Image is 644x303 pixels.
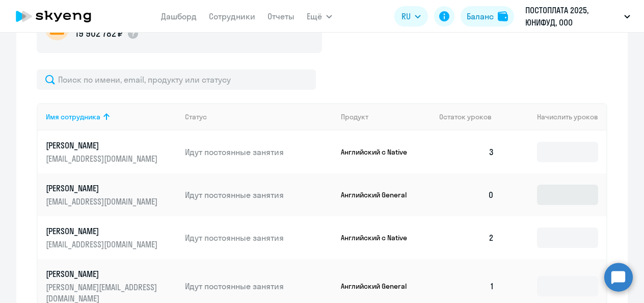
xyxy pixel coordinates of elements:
span: Ещё [307,10,322,22]
p: ПОСТОПЛАТА 2025, ЮНИФУД, ООО [525,4,620,29]
p: Идут постоянные занятия [185,281,333,292]
div: Продукт [341,112,432,121]
input: Поиск по имени, email, продукту или статусу [37,69,316,90]
a: Сотрудники [209,11,255,21]
p: Английский с Native [341,233,417,242]
button: Балансbalance [461,6,514,27]
a: [PERSON_NAME][EMAIL_ADDRESS][DOMAIN_NAME] [46,225,177,250]
td: 0 [431,173,502,216]
a: [PERSON_NAME][EMAIL_ADDRESS][DOMAIN_NAME] [46,183,177,207]
div: Статус [185,112,207,121]
p: Идут постоянные занятия [185,232,333,243]
p: [EMAIL_ADDRESS][DOMAIN_NAME] [46,196,160,207]
p: 19 902 782 ₽ [75,27,123,40]
p: Идут постоянные занятия [185,146,333,158]
div: Имя сотрудника [46,112,177,121]
div: Баланс [467,10,494,22]
p: Английский General [341,282,417,291]
p: Идут постоянные занятия [185,189,333,200]
td: 2 [431,216,502,259]
button: Ещё [307,6,332,27]
p: [PERSON_NAME] [46,268,160,280]
p: Английский General [341,190,417,199]
p: [PERSON_NAME] [46,140,160,151]
p: [EMAIL_ADDRESS][DOMAIN_NAME] [46,153,160,164]
div: Продукт [341,112,368,121]
a: [PERSON_NAME][EMAIL_ADDRESS][DOMAIN_NAME] [46,140,177,164]
p: [EMAIL_ADDRESS][DOMAIN_NAME] [46,239,160,250]
button: RU [394,6,428,27]
td: 3 [431,131,502,173]
img: balance [498,11,508,21]
div: Имя сотрудника [46,112,100,121]
p: Английский с Native [341,147,417,157]
span: RU [401,10,411,22]
th: Начислить уроков [502,103,606,131]
p: [PERSON_NAME] [46,183,160,194]
div: Статус [185,112,333,121]
a: Отчеты [267,11,294,21]
a: Дашборд [161,11,197,21]
div: Остаток уроков [439,112,502,121]
p: [PERSON_NAME] [46,225,160,237]
span: Остаток уроков [439,112,492,121]
button: ПОСТОПЛАТА 2025, ЮНИФУД, ООО [520,4,635,29]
